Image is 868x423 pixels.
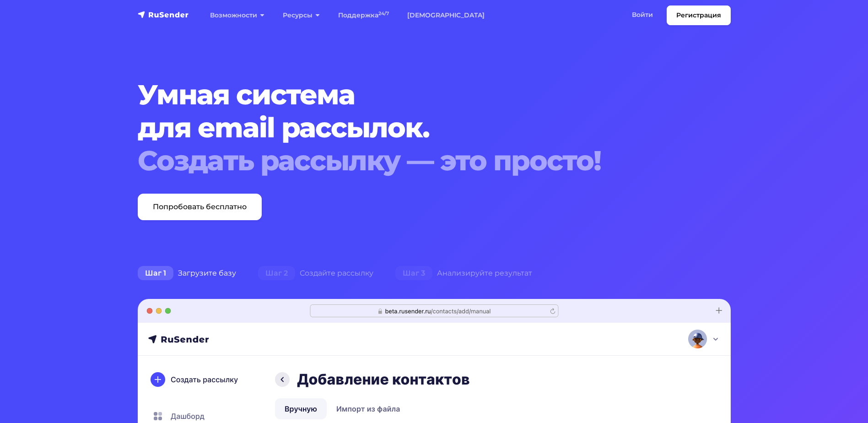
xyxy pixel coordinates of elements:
div: Создайте рассылку [247,264,384,282]
span: Шаг 3 [395,266,432,281]
div: Анализируйте результат [384,264,543,282]
a: Поддержка24/7 [329,6,398,25]
a: Возможности [201,6,274,25]
a: Регистрация [667,5,731,25]
h1: Умная система для email рассылок. [138,78,680,177]
a: Ресурсы [274,6,329,25]
a: Попробовать бесплатно [138,194,262,220]
div: Создать рассылку — это просто! [138,144,680,177]
span: Шаг 1 [138,266,173,281]
div: Загрузите базу [127,264,247,282]
img: RuSender [138,10,189,19]
a: Войти [623,5,662,24]
a: [DEMOGRAPHIC_DATA] [398,6,494,25]
sup: 24/7 [378,11,389,16]
span: Шаг 2 [258,266,295,281]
